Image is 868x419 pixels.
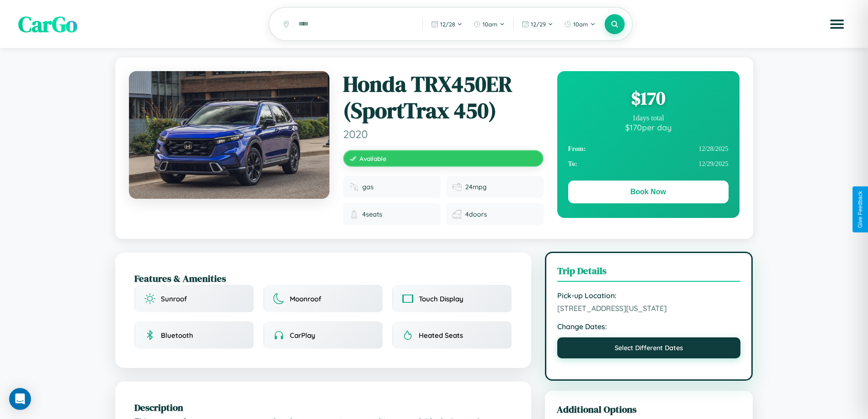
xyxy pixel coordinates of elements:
span: Moonroof [290,295,321,303]
img: Seats [349,210,359,219]
div: 12 / 28 / 2025 [568,141,729,156]
span: Touch Display [419,295,463,303]
span: 12 / 29 [531,21,546,28]
span: gas [362,183,374,191]
img: Fuel type [349,182,359,191]
img: Doors [452,210,462,219]
div: Open Intercom Messenger [9,388,31,410]
h3: Trip Details [557,264,741,282]
button: Open menu [824,11,850,37]
span: 10am [483,21,498,28]
span: 12 / 28 [440,21,455,28]
strong: Pick-up Location: [557,291,741,300]
strong: Change Dates: [557,322,741,331]
img: Fuel efficiency [452,182,462,191]
img: Honda TRX450ER (SportTrax 450) 2020 [129,71,329,199]
button: Select Different Dates [557,337,741,358]
span: 4 doors [465,210,487,218]
span: 2020 [343,127,544,141]
div: $ 170 [568,86,729,110]
span: 4 seats [362,210,382,218]
div: Give Feedback [857,191,863,228]
strong: To: [568,160,577,168]
div: $ 170 per day [568,122,729,132]
span: 24 mpg [465,183,487,191]
button: 10am [469,17,509,31]
h1: Honda TRX450ER (SportTrax 450) [343,71,544,124]
span: 10am [573,21,588,28]
button: Book Now [568,181,729,203]
button: 12/28 [426,17,467,31]
div: 1 days total [568,114,729,122]
span: CarGo [18,9,77,39]
span: [STREET_ADDRESS][US_STATE] [557,304,741,313]
button: 10am [560,17,600,31]
button: 12/29 [517,17,558,31]
div: 12 / 29 / 2025 [568,156,729,171]
span: Available [360,155,386,162]
strong: From: [568,145,586,153]
h2: Features & Amenities [134,272,512,285]
span: Heated Seats [419,331,463,340]
span: Bluetooth [161,331,193,340]
span: Sunroof [161,295,187,303]
h3: Additional Options [557,403,741,416]
span: CarPlay [290,331,315,340]
h2: Description [134,401,512,414]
